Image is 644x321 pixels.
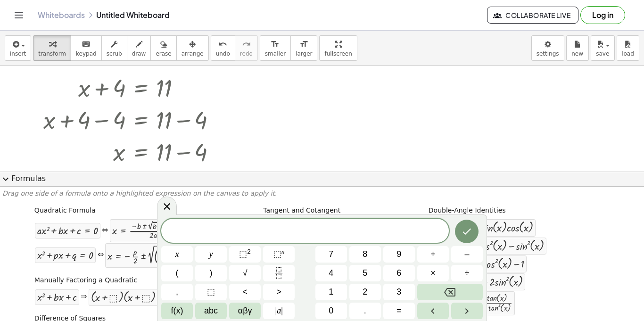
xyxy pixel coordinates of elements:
[430,248,436,261] span: +
[107,50,122,57] span: scrub
[229,265,261,281] button: Square root
[71,35,102,61] button: keyboardkeypad
[464,248,469,261] span: –
[218,39,227,50] i: undo
[349,284,381,300] button: 2
[195,265,227,281] button: )
[229,284,261,300] button: Less than
[417,265,449,281] button: Times
[383,246,415,263] button: 9
[76,50,97,57] span: keypad
[329,248,333,261] span: 7
[229,246,261,263] button: Squared
[531,35,564,61] button: settings
[363,286,367,298] span: 2
[176,35,209,61] button: arrange
[101,35,127,61] button: scrub
[290,35,317,61] button: format_sizelarger
[195,284,227,300] button: Placeholder
[171,305,183,317] span: f(x)
[204,305,218,317] span: abc
[396,305,402,317] span: =
[383,265,415,281] button: 6
[176,286,178,298] span: ,
[132,50,146,57] span: draw
[363,267,367,280] span: 5
[276,286,281,298] span: >
[127,35,151,61] button: draw
[329,267,333,280] span: 4
[176,267,179,280] span: (
[591,35,615,61] button: save
[315,284,347,300] button: 1
[34,276,137,285] label: Manually Factoring a Quadratic
[451,265,483,281] button: Divide
[238,305,252,317] span: αβγ
[10,50,26,57] span: insert
[324,50,352,57] span: fullscreen
[495,11,570,19] span: Collaborate Live
[33,35,71,61] button: transform
[38,10,85,20] a: Whiteboards
[273,249,281,259] span: ⬚
[349,303,381,319] button: .
[566,35,589,61] button: new
[243,267,248,280] span: √
[281,306,283,315] span: |
[396,267,401,280] span: 6
[209,248,213,261] span: y
[451,246,483,263] button: Minus
[150,35,176,61] button: erase
[349,265,381,281] button: 5
[247,248,251,255] sup: 2
[429,206,506,215] label: Double-Angle Identities
[242,286,248,298] span: <
[329,305,333,317] span: 0
[596,50,609,57] span: save
[161,284,193,300] button: ,
[161,246,193,263] button: x
[319,35,357,61] button: fullscreen
[207,286,215,298] span: ⬚
[383,303,415,319] button: Equals
[260,35,291,61] button: format_sizesmaller
[82,39,91,50] i: keyboard
[281,248,285,255] sup: n
[161,303,193,319] button: Functions
[211,35,235,61] button: undoundo
[98,250,104,261] div: ⇔
[263,246,295,263] button: Superscript
[210,267,213,280] span: )
[240,50,253,57] span: redo
[417,246,449,263] button: Plus
[451,303,483,319] button: Right arrow
[5,35,31,61] button: insert
[216,50,230,57] span: undo
[235,35,258,61] button: redoredo
[363,248,367,261] span: 8
[396,248,401,261] span: 9
[239,249,247,259] span: ⬚
[622,50,634,57] span: load
[417,303,449,319] button: Left arrow
[275,306,277,315] span: |
[38,50,66,57] span: transform
[315,265,347,281] button: 4
[537,50,559,57] span: settings
[315,246,347,263] button: 7
[156,50,171,57] span: erase
[430,267,436,280] span: ×
[265,50,286,57] span: smaller
[161,265,193,281] button: (
[229,303,261,319] button: Greek alphabet
[329,286,333,298] span: 1
[571,50,583,57] span: new
[315,303,347,319] button: 0
[299,39,308,50] i: format_size
[396,286,401,298] span: 3
[487,7,578,24] button: Collaborate Live
[2,189,642,198] p: Drag one side of a formula onto a highlighted expression on the canvas to apply it.
[242,39,251,50] i: redo
[417,284,483,300] button: Backspace
[349,246,381,263] button: 8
